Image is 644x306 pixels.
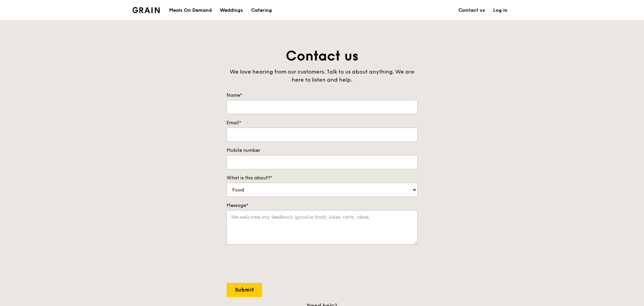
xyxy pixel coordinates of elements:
[227,47,417,65] h1: Contact us
[227,120,417,126] label: Email*
[227,251,329,277] iframe: reCAPTCHA
[227,68,417,84] div: We love hearing from our customers. Talk to us about anything. We are here to listen and help.
[169,0,212,20] div: Meals On Demand
[227,283,262,297] input: Submit
[216,0,247,20] a: Weddings
[227,175,417,181] label: What is this about?*
[227,92,417,99] label: Name*
[132,7,160,13] img: Grain
[227,147,417,154] label: Mobile number
[220,0,243,20] div: Weddings
[247,0,276,20] a: Catering
[227,202,417,209] label: Message*
[454,0,489,20] a: Contact us
[251,0,272,20] div: Catering
[489,0,512,20] a: Log in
